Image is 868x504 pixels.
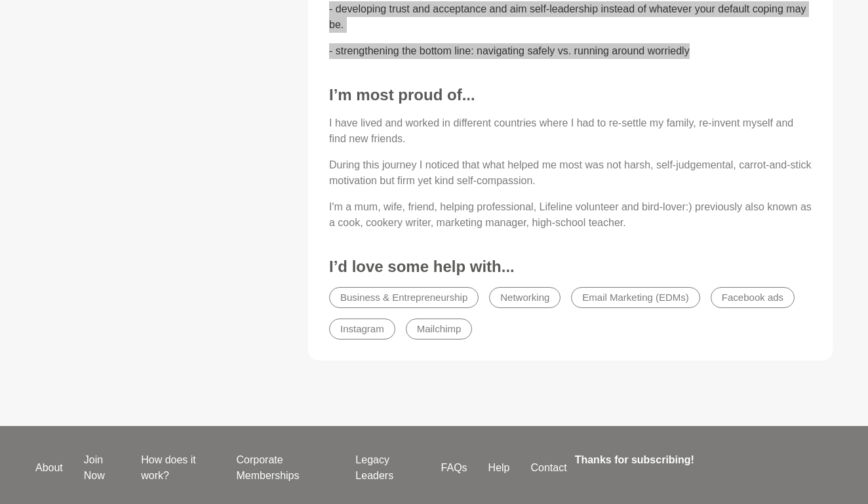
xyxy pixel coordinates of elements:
a: Join Now [73,452,130,484]
h3: I’d love some help with... [329,257,812,277]
a: How does it work? [130,452,226,484]
h4: Thanks for subscribing! [575,452,825,468]
p: I have lived and worked in different countries where I had to re-settle my family, re-invent myse... [329,115,812,147]
a: Legacy Leaders [345,452,430,484]
p: - developing trust and acceptance and aim self-leadership instead of whatever your default coping... [329,1,812,33]
a: Help [478,460,521,476]
p: - strengthening the bottom line: navigating safely vs. running around worriedly [329,43,812,59]
p: I'm a mum, wife, friend, helping professional, Lifeline volunteer and bird-lover:) previously als... [329,199,812,231]
p: During this journey I noticed that what helped me most was not harsh, self-judgemental, carrot-an... [329,157,812,189]
a: About [25,460,73,476]
a: FAQs [431,460,478,476]
a: Corporate Memberships [226,452,345,484]
h3: I’m most proud of... [329,85,812,105]
a: Contact [521,460,578,476]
